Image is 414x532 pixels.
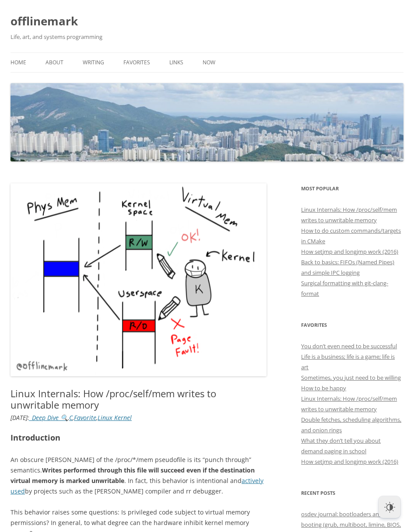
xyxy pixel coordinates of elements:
a: Back to basics: FIFOs (Named Pipes) and simple IPC logging [301,258,394,276]
a: How setjmp and longjmp work (2016) [301,458,398,465]
a: Linux Internals: How /proc/self/mem writes to unwritable memory [301,206,397,224]
a: Favorites [123,53,150,72]
a: _Deep Dive 🔍 [29,413,68,422]
h2: Introduction [11,431,267,444]
strong: Writes performed through this file will succeed even if the destination virtual memory is marked ... [11,466,255,485]
a: What they don’t tell you about demand paging in school [301,437,381,455]
a: Linux Internals: How /proc/self/mem writes to unwritable memory [301,395,397,413]
h2: Life, art, and systems programming [11,31,403,42]
p: An obscure [PERSON_NAME] of the /proc/*/mem pseudofile is its “punch through” semantics. . In fac... [11,455,267,497]
img: offlinemark [11,83,403,161]
time: [DATE] [11,413,28,422]
a: Favorite [74,413,96,422]
a: Life is a business; life is a game; life is art [301,353,395,371]
a: About [46,53,63,72]
a: How setjmp and longjmp work (2016) [301,248,398,255]
a: You don’t even need to be successful [301,342,397,350]
a: Double fetches, scheduling algorithms, and onion rings [301,416,401,434]
a: Now [203,53,215,72]
a: offlinemark [11,10,78,31]
a: Linux Kernel [98,413,132,422]
h3: Most Popular [301,183,403,194]
a: How to do custom commands/targets in CMake [301,227,401,245]
h3: Recent Posts [301,488,403,498]
a: Writing [83,53,104,72]
a: Links [169,53,183,72]
a: Sometimes, you just need to be willing [301,374,401,381]
a: How to be happy [301,384,346,392]
h3: Favorites [301,320,403,330]
h1: Linux Internals: How /proc/self/mem writes to unwritable memory [11,388,267,411]
a: Home [11,53,26,72]
a: Surgical formatting with git-clang-format [301,279,388,297]
i: : , , , [11,413,132,422]
a: C [69,413,73,422]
